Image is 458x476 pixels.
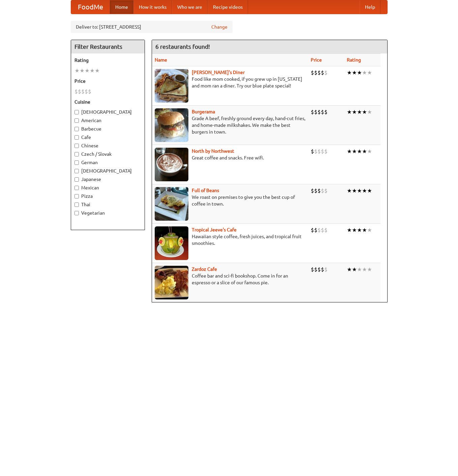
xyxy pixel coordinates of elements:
[74,118,79,123] input: American
[74,99,141,105] h5: Cuisine
[155,194,305,207] p: We roast on premises to give you the best cup of coffee in town.
[362,148,367,155] li: ★
[74,125,141,132] label: Barbecue
[74,88,78,95] li: $
[74,194,79,198] input: Pizza
[71,40,145,53] h4: Filter Restaurants
[317,69,321,76] li: $
[362,226,367,234] li: ★
[311,57,322,63] a: Price
[155,226,188,260] img: jeeves.jpg
[324,108,328,116] li: $
[324,187,328,194] li: $
[347,226,352,234] li: ★
[74,168,141,174] label: [DEMOGRAPHIC_DATA]
[74,151,141,157] label: Czech / Slovak
[317,187,321,194] li: $
[74,57,141,64] h5: Rating
[74,186,79,190] input: Mexican
[362,266,367,273] li: ★
[192,266,217,272] a: Zardoz Cafe
[367,148,372,155] li: ★
[357,266,362,273] li: ★
[192,109,215,114] a: Burgerama
[74,134,141,141] label: Cafe
[155,154,305,161] p: Great coffee and snacks. Free wifi.
[314,226,317,234] li: $
[133,0,172,14] a: How it works
[321,187,324,194] li: $
[352,69,357,76] li: ★
[155,57,167,63] a: Name
[324,226,328,234] li: $
[347,57,361,63] a: Rating
[88,88,91,95] li: $
[71,0,110,14] a: FoodMe
[172,0,208,14] a: Who we are
[362,108,367,116] li: ★
[314,148,317,155] li: $
[367,226,372,234] li: ★
[74,184,141,191] label: Mexican
[321,108,324,116] li: $
[155,187,188,221] img: beans.jpg
[357,108,362,116] li: ★
[74,159,141,166] label: German
[95,67,100,74] li: ★
[155,272,305,286] p: Coffee bar and sci-fi bookshop. Come in for an espresso or a slice of our famous pie.
[317,148,321,155] li: $
[367,266,372,273] li: ★
[74,109,141,115] label: [DEMOGRAPHIC_DATA]
[74,211,79,215] input: Vegetarian
[74,210,141,216] label: Vegetarian
[74,152,79,156] input: Czech / Slovak
[352,226,357,234] li: ★
[362,187,367,194] li: ★
[347,69,352,76] li: ★
[155,233,305,247] p: Hawaiian style coffee, fresh juices, and tropical fruit smoothies.
[192,188,219,193] b: Full of Beans
[321,266,324,273] li: $
[74,110,79,114] input: [DEMOGRAPHIC_DATA]
[352,266,357,273] li: ★
[321,148,324,155] li: $
[321,69,324,76] li: $
[90,67,95,74] li: ★
[314,187,317,194] li: $
[347,108,352,116] li: ★
[347,148,352,155] li: ★
[311,69,314,76] li: $
[208,0,248,14] a: Recipe videos
[357,226,362,234] li: ★
[110,0,133,14] a: Home
[367,108,372,116] li: ★
[74,176,141,183] label: Japanese
[192,70,245,75] b: [PERSON_NAME]'s Diner
[155,148,188,181] img: north.jpg
[85,67,90,74] li: ★
[367,69,372,76] li: ★
[74,144,79,148] input: Chinese
[314,69,317,76] li: $
[74,193,141,199] label: Pizza
[211,24,227,30] a: Change
[74,78,141,84] h5: Price
[352,148,357,155] li: ★
[155,108,188,142] img: burgerama.jpg
[192,227,237,232] a: Tropical Jeeve's Cafe
[74,203,79,207] input: Thai
[352,187,357,194] li: ★
[317,266,321,273] li: $
[71,21,233,33] div: Deliver to: [STREET_ADDRESS]
[314,266,317,273] li: $
[74,142,141,149] label: Chinese
[311,108,314,116] li: $
[311,187,314,194] li: $
[155,76,305,89] p: Food like mom cooked, if you grew up in [US_STATE] and mom ran a diner. Try our blue plate special!
[362,69,367,76] li: ★
[321,226,324,234] li: $
[367,187,372,194] li: ★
